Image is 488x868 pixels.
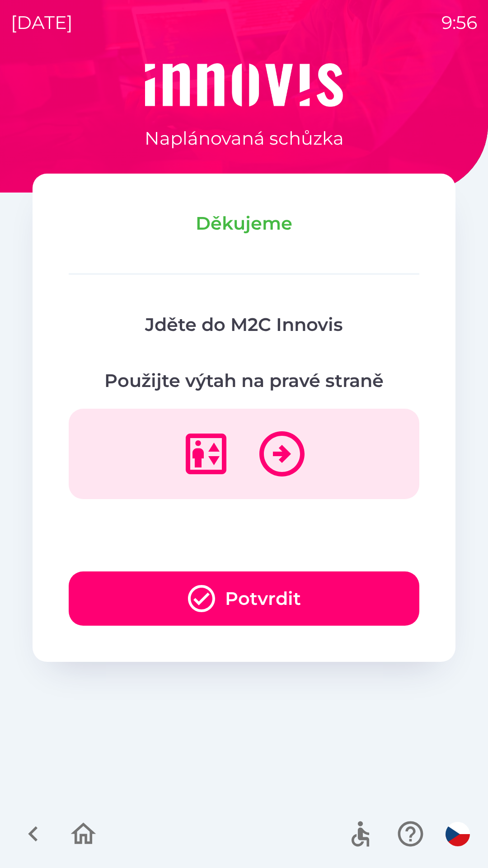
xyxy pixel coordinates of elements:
[69,571,419,626] button: Potvrdit
[145,125,344,152] p: Naplánovaná schůzka
[446,822,470,846] img: cs flag
[441,9,477,36] p: 9:56
[11,9,73,36] p: [DATE]
[69,210,419,237] p: Děkujeme
[33,63,455,107] img: Logo
[69,311,419,338] p: Jděte do M2C Innovis
[69,367,419,394] p: Použijte výtah na pravé straně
